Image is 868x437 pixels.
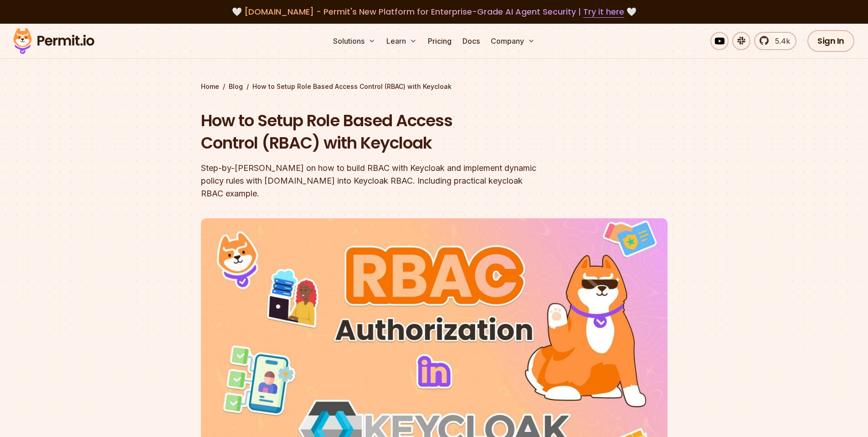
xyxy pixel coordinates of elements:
button: Company [487,32,539,50]
div: 🤍 🤍 [22,5,846,18]
a: Try it here [583,6,624,18]
span: 5.4k [770,36,790,46]
a: Blog [229,82,243,91]
a: Docs [459,32,483,50]
a: 5.4k [754,32,796,50]
a: Sign In [807,30,854,52]
div: Step-by-[PERSON_NAME] on how to build RBAC with Keycloak and implement dynamic policy rules with ... [201,162,551,200]
a: Pricing [424,32,455,50]
img: Permit logo [9,26,98,57]
h1: How to Setup Role Based Access Control (RBAC) with Keycloak [201,109,551,154]
a: Home [201,82,219,91]
span: [DOMAIN_NAME] - Permit's New Platform for Enterprise-Grade AI Agent Security | [244,6,624,17]
button: Solutions [329,32,379,50]
div: / / [201,82,668,91]
button: Learn [383,32,421,50]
